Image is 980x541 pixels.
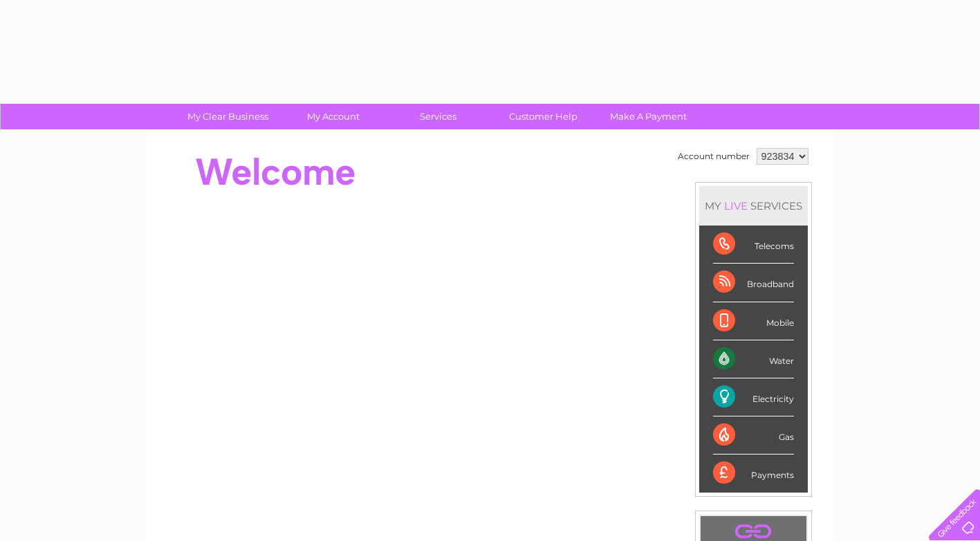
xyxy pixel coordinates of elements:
[591,104,705,129] a: Make A Payment
[171,104,285,129] a: My Clear Business
[721,199,750,212] div: LIVE
[713,340,794,378] div: Water
[713,264,794,302] div: Broadband
[381,104,495,129] a: Services
[713,226,794,264] div: Telecoms
[276,104,390,129] a: My Account
[486,104,600,129] a: Customer Help
[713,416,794,455] div: Gas
[713,302,794,340] div: Mobile
[713,378,794,416] div: Electricity
[674,145,753,168] td: Account number
[699,186,808,226] div: MY SERVICES
[713,455,794,492] div: Payments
